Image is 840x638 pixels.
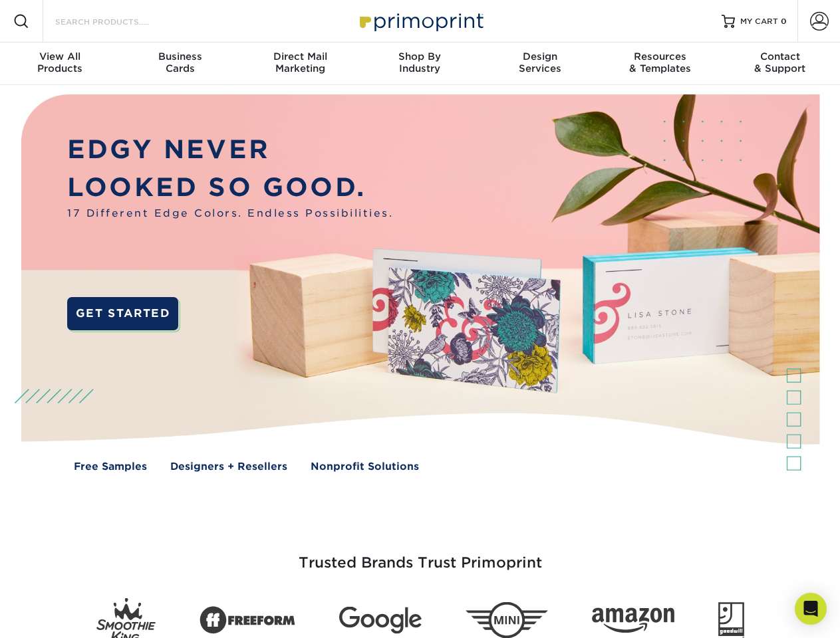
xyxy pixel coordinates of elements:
div: Cards [120,51,239,74]
span: Resources [600,51,720,62]
span: MY CART [740,16,778,27]
a: Free Samples [74,459,147,475]
img: Google [339,607,422,634]
span: Contact [720,51,840,62]
a: Direct MailMarketing [240,43,360,85]
span: 0 [781,17,787,26]
img: Amazon [592,608,674,633]
p: LOOKED SO GOOD. [67,169,393,207]
a: Contact& Support [720,43,840,85]
img: Primoprint [354,7,487,35]
div: Open Intercom Messenger [795,593,827,625]
a: GET STARTED [67,297,178,330]
img: Goodwill [718,602,744,638]
a: Designers + Resellers [170,459,287,475]
span: Business [120,51,239,62]
span: 17 Different Edge Colors. Endless Possibilities. [67,206,393,221]
p: EDGY NEVER [67,131,393,169]
a: DesignServices [480,43,600,85]
div: & Support [720,51,840,74]
span: Shop By [360,51,480,62]
a: BusinessCards [120,43,239,85]
h3: Trusted Brands Trust Primoprint [31,522,809,587]
div: Industry [360,51,480,74]
span: Direct Mail [240,51,360,62]
input: SEARCH PRODUCTS..... [54,13,184,29]
a: Resources& Templates [600,43,720,85]
a: Shop ByIndustry [360,43,480,85]
div: Services [480,51,600,74]
span: Design [480,51,600,62]
div: & Templates [600,51,720,74]
div: Marketing [240,51,360,74]
a: Nonprofit Solutions [311,459,419,475]
iframe: Google Customer Reviews [3,597,113,633]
